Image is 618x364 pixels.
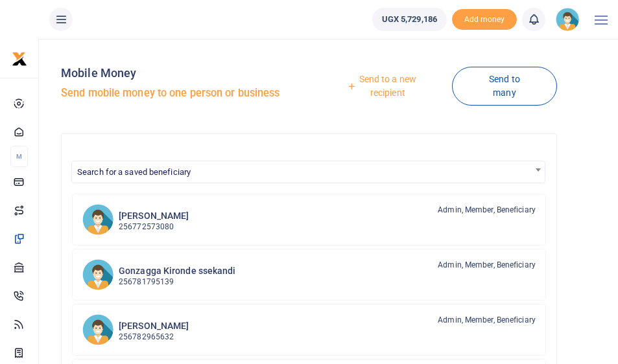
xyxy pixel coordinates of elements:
img: ScO [82,314,113,345]
h6: [PERSON_NAME] [119,321,189,332]
li: M [10,146,28,167]
a: Add money [452,14,517,23]
img: GKs [82,259,113,290]
a: Send to a new recipient [314,67,452,104]
h5: Send mobile money to one person or business [61,87,303,100]
a: PB [PERSON_NAME] 256772573080 Admin, Member, Beneficiary [72,194,546,245]
a: Send to many [452,67,557,106]
a: ScO [PERSON_NAME] 256782965632 Admin, Member, Beneficiary [72,304,546,356]
li: Toup your wallet [452,9,517,30]
p: 256781795139 [119,276,236,288]
a: UGX 5,729,186 [372,8,447,31]
span: Search for a saved beneficiary [72,161,545,181]
img: profile-user [556,8,579,31]
a: GKs Gonzagga Kironde ssekandi 256781795139 Admin, Member, Beneficiary [72,249,546,301]
a: logo-small logo-large logo-large [12,53,27,63]
img: logo-small [12,51,27,67]
p: 256772573080 [119,221,189,233]
span: Search for a saved beneficiary [71,161,545,183]
h6: [PERSON_NAME] [119,210,189,222]
h6: Gonzagga Kironde ssekandi [119,266,236,277]
li: Wallet ballance [367,8,452,31]
h4: Mobile Money [61,66,303,80]
span: Admin, Member, Beneficiary [438,314,536,326]
span: Admin, Member, Beneficiary [438,259,536,271]
span: Search for a saved beneficiary [77,167,191,177]
span: Add money [452,9,517,30]
span: UGX 5,729,186 [382,13,437,26]
span: Admin, Member, Beneficiary [438,204,536,216]
img: PB [82,204,113,235]
p: 256782965632 [119,331,189,343]
a: profile-user [556,8,584,31]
